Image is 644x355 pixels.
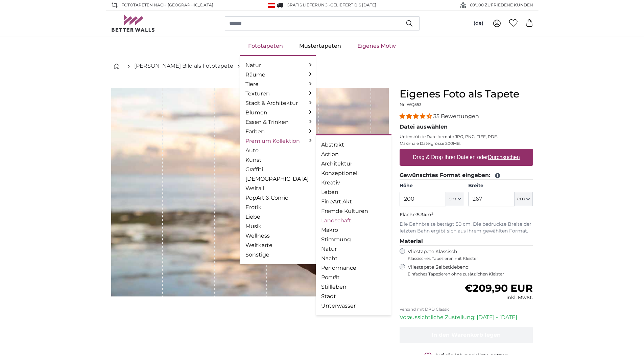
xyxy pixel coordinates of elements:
[321,188,386,196] a: Leben
[321,226,386,234] a: Makro
[408,264,533,277] label: Vliestapete Selbstklebend
[321,254,386,263] a: Nacht
[349,37,404,55] a: Eigenes Motiv
[245,194,310,202] a: PopArt & Comic
[245,147,310,155] a: Auto
[321,198,386,206] a: FineArt Akt
[245,175,310,183] a: [DEMOGRAPHIC_DATA]
[321,179,386,187] a: Kreativ
[321,141,386,149] a: Abstrakt
[245,156,310,164] a: Kunst
[321,207,386,215] a: Fremde Kulturen
[330,2,376,7] span: Geliefert bis [DATE]
[245,213,310,221] a: Liebe
[470,2,533,8] span: 60'000 ZUFRIEDENE KUNDEN
[134,62,233,70] a: [PERSON_NAME] Bild als Fototapete
[121,2,213,8] span: Fototapeten nach [GEOGRAPHIC_DATA]
[400,313,533,321] p: Voraussichtliche Zustellung: [DATE] - [DATE]
[321,292,386,301] a: Stadt
[408,248,527,261] label: Vliestapete Klassisch
[245,80,310,88] a: Tiere
[245,203,310,212] a: Erotik
[245,251,310,259] a: Sonstige
[321,150,386,158] a: Action
[517,196,525,202] span: cm
[291,37,349,55] a: Mustertapeten
[400,123,533,131] legend: Datei auswählen
[468,182,533,189] label: Breite
[400,102,422,107] span: Nr. WQ553
[400,171,533,180] legend: Gewünschtes Format eingeben:
[245,232,310,240] a: Wellness
[449,196,456,202] span: cm
[488,154,520,160] u: Durchsuchen
[408,256,527,261] span: Klassisches Tapezieren mit Kleister
[446,192,464,206] button: cm
[432,332,501,338] span: In den Warenkorb legen
[408,271,533,277] span: Einfaches Tapezieren ohne zusätzlichen Kleister
[400,182,464,189] label: Höhe
[245,165,310,174] a: Graffiti
[245,61,310,69] a: Natur
[417,212,433,218] span: 5.34m²
[433,113,479,119] span: 35 Bewertungen
[321,169,386,177] a: Konzeptionell
[245,109,310,117] a: Blumen
[111,55,533,77] nav: breadcrumbs
[321,160,386,168] a: Architektur
[400,88,533,100] h1: Eigenes Foto als Tapete
[321,245,386,253] a: Natur
[245,128,310,136] a: Farben
[245,137,310,145] a: Premium Kollektion
[400,134,533,139] p: Unterstützte Dateiformate JPG, PNG, TIFF, PDF.
[400,212,533,218] p: Fläche:
[400,221,533,235] p: Die Bahnbreite beträgt 50 cm. Die bedruckte Breite der letzten Bahn ergibt sich aus Ihrem gewählt...
[321,264,386,272] a: Performance
[245,184,310,193] a: Weltall
[245,222,310,230] a: Musik
[245,71,310,79] a: Räume
[245,90,310,98] a: Texturen
[268,3,275,8] img: Österreich
[321,273,386,282] a: Porträt
[321,217,386,225] a: Landschaft
[287,2,329,7] span: GRATIS Lieferung!
[400,141,533,146] p: Maximale Dateigrösse 200MB.
[245,241,310,249] a: Weltkarte
[321,236,386,244] a: Stimmung
[321,302,386,310] a: Unterwasser
[240,37,291,55] a: Fototapeten
[400,327,533,343] button: In den Warenkorb legen
[245,99,310,107] a: Stadt & Architektur
[410,151,523,164] label: Drag & Drop Ihrer Dateien oder
[111,15,155,32] img: Betterwalls
[400,237,533,246] legend: Material
[515,192,533,206] button: cm
[400,113,433,119] span: 4.34 stars
[245,118,310,126] a: Essen & Trinken
[464,294,533,301] div: inkl. MwSt.
[321,283,386,291] a: Stillleben
[111,88,389,307] div: 1 of 1
[400,307,533,312] p: Versand mit DPD Classic
[464,282,533,294] span: €209,90 EUR
[329,2,376,7] span: -
[468,17,489,29] button: (de)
